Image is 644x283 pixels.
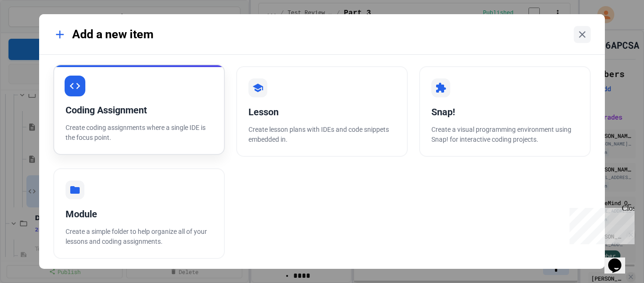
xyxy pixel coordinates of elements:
p: Create a simple folder to help organize all of your lessons and coding assignments. [66,227,213,247]
div: Module [66,207,213,221]
div: Chat with us now!Close [4,4,65,60]
p: Create lesson plans with IDEs and code snippets embedded in. [248,125,396,145]
div: Coding Assignment [66,103,213,117]
iframe: chat widget [566,204,635,244]
p: Create coding assignments where a single IDE is the focus point. [66,123,213,143]
div: Add a new item [53,26,154,43]
iframe: chat widget [604,245,635,274]
div: Lesson [248,105,396,119]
